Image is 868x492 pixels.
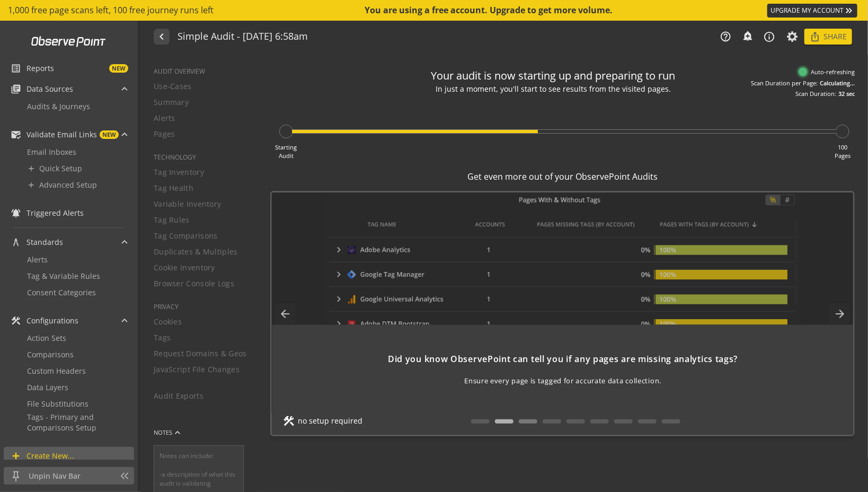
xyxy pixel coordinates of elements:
[100,130,119,139] span: NEW
[11,237,21,248] mat-icon: architecture
[26,208,84,218] span: Triggered Alerts
[742,30,752,41] mat-icon: add_alert
[27,101,90,111] span: Audits & Journeys
[27,287,96,297] span: Consent Categories
[11,129,21,140] mat-icon: mark_email_read
[844,5,854,16] mat-icon: keyboard_double_arrow_right
[4,233,134,251] mat-expansion-panel-header: Standards
[4,447,134,465] a: Create New...
[11,451,21,461] mat-icon: add
[4,80,134,98] mat-expansion-panel-header: Data Sources
[810,31,820,42] mat-icon: ios_share
[27,349,74,359] span: Comparisons
[799,68,855,76] div: Auto-refreshing
[27,333,66,343] span: Action Sets
[4,330,134,442] div: Configurations
[26,129,97,140] span: Validate Email Links
[4,98,134,123] div: Data Sources
[27,399,88,409] span: File Substitutions
[365,4,614,16] div: You are using a free account. Upgrade to get more volume.
[270,171,855,183] div: Get even more out of your ObservePoint Audits
[4,126,134,144] mat-expansion-panel-header: Validate Email LinksNEW
[27,412,96,433] span: Tags - Primary and Comparisons Setup
[431,68,676,84] div: Your audit is now starting up and preparing to run
[26,84,73,94] span: Data Sources
[172,427,183,438] mat-icon: keyboard_arrow_up
[4,59,134,77] a: ReportsNEW
[464,376,661,386] span: Ensure every page is tagged for accurate data collection.
[4,312,134,330] mat-expansion-panel-header: Configurations
[720,31,731,42] mat-icon: help_outline
[154,420,183,445] button: NOTES
[27,147,76,157] span: Email Inboxes
[820,79,855,87] div: Calculating...
[27,181,36,189] mat-icon: add
[829,303,851,324] mat-icon: arrow_forward
[109,64,128,73] span: NEW
[11,315,21,326] mat-icon: construction
[29,471,114,481] span: Unpin Nav Bar
[8,4,214,16] span: 1,000 free page scans left, 100 free journey runs left
[838,90,855,98] div: 32 sec
[282,353,844,365] div: Did you know ObservePoint can tell you if any pages are missing analytics tags?
[835,143,851,160] div: 100 Pages
[155,30,166,43] mat-icon: navigate_before
[4,204,134,222] a: Triggered Alerts
[804,29,852,45] button: Share
[26,63,54,74] span: Reports
[26,237,63,248] span: Standards
[4,251,134,309] div: Standards
[4,144,134,201] div: Validate Email LinksNEW
[282,416,362,427] div: no setup required
[11,63,21,74] mat-icon: list_alt
[27,271,100,281] span: Tag & Variable Rules
[39,163,82,173] span: Quick Setup
[27,164,36,173] mat-icon: add
[27,254,48,265] span: Alerts
[767,4,857,17] a: UPGRADE MY ACCOUNT
[26,451,74,461] span: Create New...
[27,382,68,392] span: Data Layers
[39,180,97,190] span: Advanced Setup
[795,90,836,98] div: Scan Duration:
[751,79,818,87] div: Scan Duration per Page:
[26,315,78,326] span: Configurations
[11,84,21,94] mat-icon: library_books
[276,143,297,160] div: Starting Audit
[763,31,775,43] mat-icon: info_outline
[423,84,684,95] div: In just a moment, you'll start to see results from the visited pages.
[282,415,295,427] mat-icon: construction
[11,208,21,218] mat-icon: notifications_active
[27,366,86,376] span: Custom Headers
[823,27,847,46] span: Share
[178,31,308,42] h1: Simple Audit - 18 August 2025 | 6:58am
[274,303,296,324] mat-icon: arrow_back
